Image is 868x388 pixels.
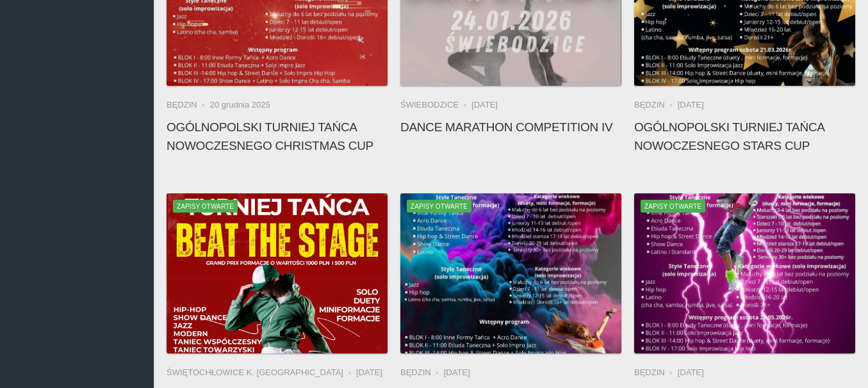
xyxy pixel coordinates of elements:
[400,193,621,353] a: Ogólnopolski Turniej Tańca Nowoczesnego AKCENT CUPZapisy otwarte
[634,366,678,379] li: Będzin
[400,99,471,111] li: Świebodzice
[400,118,621,136] h4: Dance Marathon Competition IV
[407,200,471,213] span: Zapisy otwarte
[173,200,238,213] span: Zapisy otwarte
[471,99,498,111] li: [DATE]
[400,366,444,379] li: Będzin
[167,193,388,353] a: Beat the StageZapisy otwarte
[167,366,356,379] li: Świętochłowice k. [GEOGRAPHIC_DATA]
[400,193,621,353] img: Ogólnopolski Turniej Tańca Nowoczesnego AKCENT CUP
[678,99,704,111] li: [DATE]
[444,366,470,379] li: [DATE]
[356,366,382,379] li: [DATE]
[167,118,388,155] h4: Ogólnopolski Turniej Tańca Nowoczesnego CHRISTMAS CUP
[210,99,270,111] li: 20 grudnia 2025
[634,193,855,353] a: Ogólnopolski Turniej Tańca Nowoczesnego ENERGY CUPZapisy otwarte
[634,99,678,111] li: Będzin
[167,193,388,353] img: Beat the Stage
[678,366,704,379] li: [DATE]
[641,200,705,213] span: Zapisy otwarte
[634,193,855,353] img: Ogólnopolski Turniej Tańca Nowoczesnego ENERGY CUP
[634,118,855,155] h4: Ogólnopolski Turniej Tańca Nowoczesnego STARS CUP
[167,99,210,111] li: Będzin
